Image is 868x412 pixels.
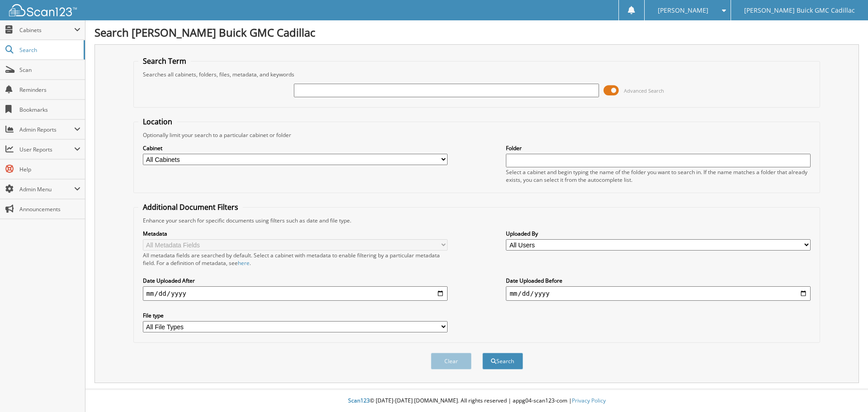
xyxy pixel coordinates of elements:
[85,390,868,412] div: © [DATE]-[DATE] [DOMAIN_NAME]. All rights reserved | appg04-scan123-com |
[823,369,868,412] iframe: Chat Widget
[506,277,811,284] label: Date Uploaded Before
[19,26,74,34] span: Cabinets
[19,86,80,94] span: Reminders
[138,131,816,139] div: Optionally limit your search to a particular cabinet or folder
[19,185,74,193] span: Admin Menu
[658,8,708,13] span: [PERSON_NAME]
[143,251,448,267] div: All metadata fields are searched by default. Select a cabinet with metadata to enable filtering b...
[19,66,80,74] span: Scan
[143,277,448,284] label: Date Uploaded After
[138,202,243,212] legend: Additional Document Filters
[744,8,855,13] span: [PERSON_NAME] Buick GMC Cadillac
[482,353,523,369] button: Search
[238,259,250,267] a: here
[143,312,448,319] label: File type
[19,126,74,133] span: Admin Reports
[143,230,448,237] label: Metadata
[19,46,79,54] span: Search
[624,87,664,94] span: Advanced Search
[138,71,816,78] div: Searches all cabinets, folders, files, metadata, and keywords
[19,166,80,173] span: Help
[348,397,370,404] span: Scan123
[19,205,80,213] span: Announcements
[143,144,448,152] label: Cabinet
[572,397,606,404] a: Privacy Policy
[506,168,811,184] div: Select a cabinet and begin typing the name of the folder you want to search in. If the name match...
[506,286,811,301] input: end
[143,286,448,301] input: start
[19,146,74,153] span: User Reports
[506,144,811,152] label: Folder
[506,230,811,237] label: Uploaded By
[138,117,177,127] legend: Location
[9,4,77,16] img: scan123-logo-white.svg
[138,56,191,66] legend: Search Term
[431,353,472,369] button: Clear
[138,217,816,224] div: Enhance your search for specific documents using filters such as date and file type.
[19,106,80,114] span: Bookmarks
[94,25,859,40] h1: Search [PERSON_NAME] Buick GMC Cadillac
